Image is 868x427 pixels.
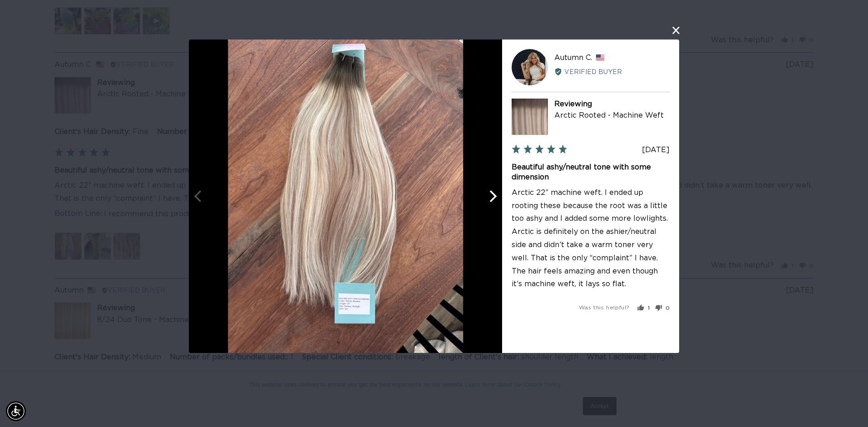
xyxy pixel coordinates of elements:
button: No [651,305,670,312]
img: Arctic Rooted - Machine Weft [512,99,548,135]
div: Reviewing [554,99,670,110]
span: United States [596,54,605,61]
h2: Beautiful ashy/neutral tone with some dimension [512,162,670,183]
span: Was this helpful? [579,305,630,310]
div: Verified Buyer [554,67,670,77]
img: Customer image [228,40,463,353]
a: Arctic Rooted - Machine Weft [554,112,664,119]
button: Next [482,186,502,206]
span: [DATE] [642,146,670,154]
button: close this modal window [671,25,681,36]
button: Yes [637,305,650,312]
span: Autumn C. [554,54,592,61]
p: Arctic 22” machine weft. I ended up rooting these because the root was a little too ashy and I ad... [512,186,670,291]
div: AC [512,49,548,85]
